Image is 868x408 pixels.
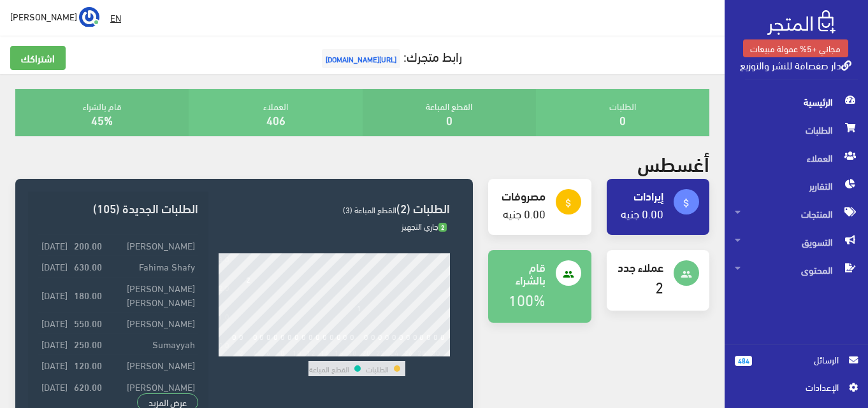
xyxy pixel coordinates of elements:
[105,6,126,29] a: EN
[740,55,851,74] a: دار صفصافة للنشر والتوزيع
[762,353,839,367] span: الرسائل
[681,269,692,280] i: people
[725,172,868,200] a: التقارير
[735,356,752,366] span: 484
[362,348,371,356] div: 20
[348,348,357,356] div: 18
[105,334,198,355] td: Sumayyah
[105,235,198,256] td: [PERSON_NAME]
[563,197,574,209] i: attach_money
[105,355,198,376] td: [PERSON_NAME]
[74,337,102,351] strong: 250.00
[110,10,121,25] u: EN
[105,312,198,333] td: [PERSON_NAME]
[619,109,626,130] a: 0
[74,358,102,372] strong: 120.00
[743,39,848,57] a: مجاني +5% عمولة مبيعات
[293,348,301,356] div: 10
[735,116,858,144] span: الطلبات
[319,44,462,67] a: رابط متجرك:[URL][DOMAIN_NAME]
[74,288,102,302] strong: 180.00
[446,109,452,130] a: 0
[438,223,447,232] span: 2
[322,49,400,68] span: [URL][DOMAIN_NAME]
[38,256,71,277] td: [DATE]
[280,348,285,356] div: 8
[431,348,440,356] div: 30
[79,7,99,27] img: ...
[725,144,868,172] a: العملاء
[735,144,858,172] span: العملاء
[363,89,536,136] div: القطع المباعة
[725,256,868,284] a: المحتوى
[536,89,709,136] div: الطلبات
[735,228,858,256] span: التسويق
[38,277,71,312] td: [DATE]
[509,285,546,313] a: 100%
[725,88,868,116] a: الرئيسية
[735,88,858,116] span: الرئيسية
[239,348,243,356] div: 2
[10,46,66,70] a: اشتراكك
[10,6,99,27] a: ... [PERSON_NAME]
[343,202,396,217] span: القطع المباعة (3)
[38,235,71,256] td: [DATE]
[376,348,385,356] div: 22
[38,376,71,397] td: [DATE]
[335,348,344,356] div: 16
[417,348,426,356] div: 28
[253,348,257,356] div: 4
[105,376,198,397] td: [PERSON_NAME]
[219,202,450,214] h3: الطلبات (2)
[38,202,198,214] h3: الطلبات الجديدة (105)
[10,8,77,24] span: [PERSON_NAME]
[308,361,350,376] td: القطع المباعة
[91,109,113,130] a: 45%
[105,277,198,312] td: [PERSON_NAME] [PERSON_NAME]
[617,189,663,202] h4: إيرادات
[681,197,692,209] i: attach_money
[390,348,399,356] div: 24
[621,202,663,223] a: 0.00 جنيه
[365,361,389,376] td: الطلبات
[74,259,102,273] strong: 630.00
[617,260,663,273] h4: عملاء جدد
[655,272,663,300] a: 2
[307,348,315,356] div: 12
[725,200,868,228] a: المنتجات
[105,256,198,277] td: Fahima Shafy
[74,238,102,252] strong: 200.00
[404,348,413,356] div: 26
[15,321,64,369] iframe: Drift Widget Chat Controller
[401,218,447,234] span: جاري التجهيز
[745,380,838,394] span: اﻹعدادات
[725,116,868,144] a: الطلبات
[266,348,271,356] div: 6
[15,89,189,136] div: قام بالشراء
[498,189,545,202] h4: مصروفات
[735,380,858,400] a: اﻹعدادات
[637,151,709,174] h2: أغسطس
[735,353,858,380] a: 484 الرسائل
[498,260,545,286] h4: قام بالشراء
[38,312,71,333] td: [DATE]
[735,256,858,284] span: المحتوى
[735,172,858,200] span: التقارير
[189,89,362,136] div: العملاء
[503,202,546,223] a: 0.00 جنيه
[74,316,102,330] strong: 550.00
[767,10,835,35] img: .
[74,379,102,393] strong: 620.00
[266,109,286,130] a: 406
[563,269,574,280] i: people
[321,348,329,356] div: 14
[735,200,858,228] span: المنتجات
